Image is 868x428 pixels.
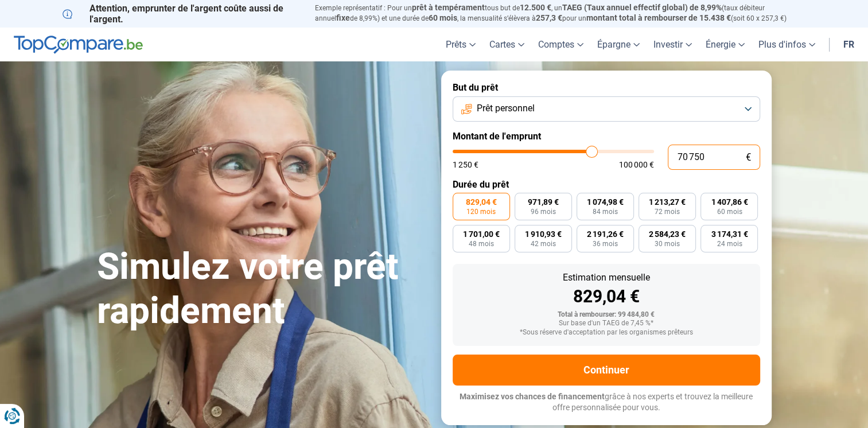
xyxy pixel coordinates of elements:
span: 1 407,86 € [711,198,748,206]
span: Maximisez vos chances de financement [460,392,605,401]
span: € [746,153,751,162]
a: Plus d'infos [752,28,822,61]
p: grâce à nos experts et trouvez la meilleure offre personnalisée pour vous. [453,391,760,414]
span: 12.500 € [520,3,551,12]
span: fixe [336,13,350,22]
span: 2 584,23 € [649,230,686,238]
div: Estimation mensuelle [462,273,751,282]
span: TAEG (Taux annuel effectif global) de 8,99% [562,3,722,12]
span: 36 mois [593,240,618,247]
label: Durée du prêt [453,179,760,190]
label: Montant de l'emprunt [453,131,760,142]
span: 120 mois [466,208,496,215]
div: Sur base d'un TAEG de 7,45 %* [462,320,751,328]
div: 829,04 € [462,288,751,305]
span: 48 mois [469,240,494,247]
span: 1 250 € [453,161,478,169]
a: Cartes [482,28,531,61]
span: 971,89 € [528,198,559,206]
p: Attention, emprunter de l'argent coûte aussi de l'argent. [63,3,301,25]
a: Épargne [590,28,647,61]
button: Continuer [453,355,760,386]
span: 24 mois [717,240,742,247]
span: 2 191,26 € [587,230,624,238]
span: 30 mois [655,240,680,247]
span: 84 mois [593,208,618,215]
a: Énergie [699,28,752,61]
span: 829,04 € [466,198,497,206]
span: 72 mois [655,208,680,215]
a: fr [836,28,861,61]
div: Total à rembourser: 99 484,80 € [462,311,751,319]
span: 257,3 € [536,13,562,22]
span: 1 701,00 € [463,230,500,238]
span: 96 mois [531,208,556,215]
span: Prêt personnel [477,102,535,115]
span: 60 mois [717,208,742,215]
span: 42 mois [531,240,556,247]
div: *Sous réserve d'acceptation par les organismes prêteurs [462,329,751,337]
span: 60 mois [429,13,457,22]
a: Investir [647,28,699,61]
img: TopCompare [14,36,143,54]
span: 100 000 € [619,161,654,169]
a: Comptes [531,28,590,61]
span: 1 074,98 € [587,198,624,206]
span: 3 174,31 € [711,230,748,238]
a: Prêts [439,28,482,61]
span: 1 213,27 € [649,198,686,206]
button: Prêt personnel [453,96,760,122]
span: prêt à tempérament [412,3,485,12]
span: montant total à rembourser de 15.438 € [586,13,731,22]
span: 1 910,93 € [525,230,562,238]
label: But du prêt [453,82,760,93]
p: Exemple représentatif : Pour un tous but de , un (taux débiteur annuel de 8,99%) et une durée de ... [315,3,806,24]
h1: Simulez votre prêt rapidement [97,245,427,333]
